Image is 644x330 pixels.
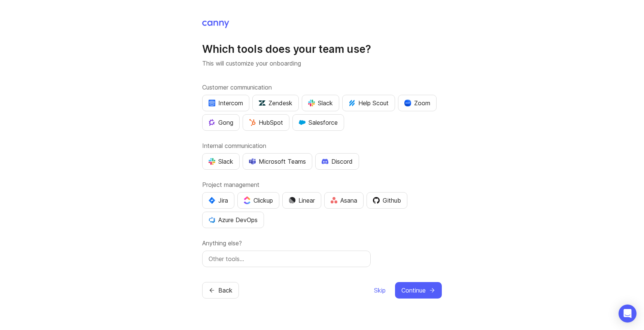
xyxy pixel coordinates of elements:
button: Github [367,192,407,209]
button: Zoom [398,95,437,111]
button: Skip [374,282,386,299]
label: Project management [202,180,442,189]
img: svg+xml;base64,PHN2ZyB4bWxucz0iaHR0cDovL3d3dy53My5vcmcvMjAwMC9zdmciIHZpZXdCb3g9IjAgMCA0MC4zNDMgND... [209,197,215,204]
div: Zendesk [259,99,292,108]
button: Zendesk [252,95,299,111]
img: Rf5nOJ4Qh9Y9HAAAAAElFTkSuQmCC [331,197,337,203]
h1: Which tools does your team use? [202,42,442,56]
img: GKxMRLiRsgdWqxrdBeWfGK5kaZ2alx1WifDSa2kSTsK6wyJURKhUuPoQRYzjholVGzT2A2owx2gHwZoyZHHCYJ8YNOAZj3DSg... [299,119,306,126]
button: Microsoft Teams [243,153,312,170]
span: Back [218,286,233,295]
div: Discord [322,157,353,166]
button: Gong [202,114,240,131]
label: Customer communication [202,83,442,92]
img: G+3M5qq2es1si5SaumCnMN47tP1CvAZneIVX5dcx+oz+ZLhv4kfP9DwAAAABJRU5ErkJggg== [249,119,256,126]
img: j83v6vj1tgY2AAAAABJRU5ErkJggg== [244,196,250,204]
button: Intercom [202,95,249,111]
p: This will customize your onboarding [202,59,442,68]
img: WIAAAAASUVORK5CYII= [209,158,215,165]
label: Anything else? [202,239,442,248]
button: Help Scout [342,95,395,111]
img: YKcwp4sHBXAAAAAElFTkSuQmCC [209,217,215,223]
div: Slack [308,99,333,108]
button: HubSpot [243,114,289,131]
button: Continue [395,282,442,299]
button: Jira [202,192,234,209]
img: UniZRqrCPz6BHUWevMzgDJ1FW4xaGg2egd7Chm8uY0Al1hkDyjqDa8Lkk0kDEdqKkBok+T4wfoD0P0o6UMciQ8AAAAASUVORK... [259,100,265,106]
div: Zoom [404,99,430,108]
img: 0D3hMmx1Qy4j6AAAAAElFTkSuQmCC [373,197,380,204]
img: Canny Home [202,21,229,28]
div: Intercom [209,99,243,108]
button: Slack [302,95,339,111]
img: Dm50RERGQWO2Ei1WzHVviWZlaLVriU9uRN6E+tIr91ebaDbMKKPDpFbssSuEG21dcGXkrKsuOVPwCeFJSFAIOxgiKgL2sFHRe... [289,197,295,204]
div: Microsoft Teams [249,157,306,166]
div: Azure DevOps [209,215,258,224]
button: Slack [202,153,240,170]
img: eRR1duPH6fQxdnSV9IruPjCimau6md0HxlPR81SIPROHX1VjYjAN9a41AAAAAElFTkSuQmCC [209,100,215,106]
img: xLHbn3khTPgAAAABJRU5ErkJggg== [404,100,411,106]
div: HubSpot [249,118,283,127]
div: Clickup [244,196,273,205]
input: Other tools… [209,254,364,263]
button: Clickup [237,192,279,209]
div: Github [373,196,401,205]
img: WIAAAAASUVORK5CYII= [308,100,315,106]
img: kV1LT1TqjqNHPtRK7+FoaplE1qRq1yqhg056Z8K5Oc6xxgIuf0oNQ9LelJqbcyPisAf0C9LDpX5UIuAAAAAElFTkSuQmCC [349,100,355,106]
div: Jira [209,196,228,205]
img: qKnp5cUisfhcFQGr1t296B61Fm0WkUVwBZaiVE4uNRmEGBFetJMz8xGrgPHqF1mLDIG816Xx6Jz26AFmkmT0yuOpRCAR7zRpG... [209,119,215,126]
div: Salesforce [299,118,338,127]
button: Asana [324,192,364,209]
div: Help Scout [349,99,389,108]
span: Skip [374,286,386,295]
button: Linear [282,192,321,209]
div: Slack [209,157,233,166]
div: Asana [331,196,357,205]
button: Azure DevOps [202,212,264,228]
span: Continue [401,286,426,295]
div: Linear [289,196,315,205]
img: +iLplPsjzba05dttzK064pds+5E5wZnCVbuGoLvBrYdmEPrXTzGo7zG60bLEREEjvOjaG9Saez5xsOEAbxBwOP6dkea84XY9O... [322,158,328,164]
img: D0GypeOpROL5AAAAAElFTkSuQmCC [249,158,256,164]
label: Internal communication [202,141,442,150]
div: Gong [209,118,233,127]
div: Open Intercom Messenger [619,305,637,323]
button: Back [202,282,239,299]
button: Salesforce [292,114,344,131]
button: Discord [315,153,359,170]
